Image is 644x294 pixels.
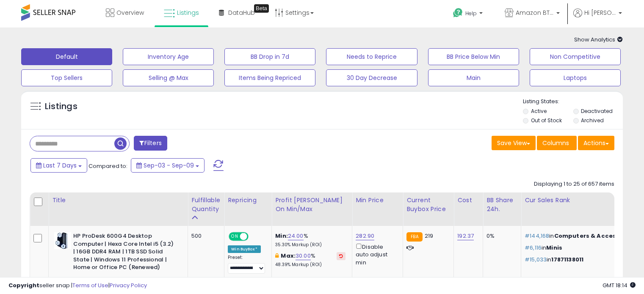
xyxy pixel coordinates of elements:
p: Listing States: [523,98,623,106]
a: Privacy Policy [110,281,147,289]
div: Win BuyBox * [228,245,261,253]
div: 500 [191,232,218,240]
div: Profit [PERSON_NAME] on Min/Max [275,196,348,214]
h5: Listings [45,101,77,113]
button: Laptops [530,69,621,86]
a: 30.00 [296,252,311,260]
div: Min Price [356,196,399,205]
span: OFF [247,233,261,240]
a: Help [446,1,491,27]
th: The percentage added to the cost of goods (COGS) that forms the calculator for Min & Max prices. [272,192,352,226]
p: 48.39% Markup (ROI) [275,262,345,268]
div: % [275,232,345,248]
button: Save View [492,136,536,150]
i: Get Help [453,8,463,18]
button: 30 Day Decrease [326,69,417,86]
div: Tooltip anchor [254,4,269,13]
label: Active [531,107,547,115]
span: #6,116 [525,244,542,252]
span: ON [229,233,240,240]
div: Title [52,196,184,205]
div: Repricing [228,196,268,205]
a: 24.00 [288,232,304,240]
a: Hi [PERSON_NAME] [573,8,622,27]
span: 2025-09-17 18:14 GMT [603,281,636,289]
button: Selling @ Max [123,69,214,86]
b: HP ProDesk 600G4 Desktop Computer | Hexa Core Intel i5 (3.2) | 16GB DDR4 RAM | 1TB SSD Solid Stat... [73,232,176,274]
b: Max: [281,252,296,260]
div: Displaying 1 to 25 of 657 items [534,180,614,188]
span: Help [465,10,477,17]
a: 192.37 [457,232,474,240]
span: #15,033 [525,256,547,264]
span: Amazon BTG [516,8,554,17]
span: Show Analytics [574,36,623,44]
span: Overview [116,8,144,17]
div: Fulfillable Quantity [191,196,221,214]
b: Min: [275,232,288,240]
button: Filters [134,136,167,151]
span: 17871138011 [551,256,583,264]
button: BB Drop in 7d [224,48,315,65]
span: #144,168 [525,232,549,240]
a: 282.90 [356,232,374,240]
span: 219 [425,232,433,240]
span: Columns [542,139,569,147]
button: Columns [537,136,577,150]
button: Default [21,48,112,65]
button: BB Price Below Min [428,48,519,65]
div: Cost [457,196,479,205]
label: Deactivated [581,107,613,115]
div: % [275,252,345,268]
button: Actions [578,136,614,150]
button: Items Being Repriced [224,69,315,86]
span: Hi [PERSON_NAME] [584,8,616,17]
button: Sep-03 - Sep-09 [131,158,205,173]
div: seller snap | | [8,282,147,290]
div: Current Buybox Price [406,196,450,214]
button: Main [428,69,519,86]
label: Archived [581,117,604,124]
small: FBA [406,232,422,242]
strong: Copyright [8,281,39,289]
span: Sep-03 - Sep-09 [144,161,194,170]
div: 0% [486,232,514,240]
span: Listings [177,8,199,17]
div: Disable auto adjust min [356,242,396,267]
button: Last 7 Days [30,158,87,173]
img: 51kqlH92lCL._SL40_.jpg [54,232,71,249]
a: Terms of Use [72,281,108,289]
div: Preset: [228,255,265,274]
span: Last 7 Days [43,161,77,170]
span: Compared to: [88,162,127,170]
button: Top Sellers [21,69,112,86]
button: Inventory Age [123,48,214,65]
span: DataHub [228,8,255,17]
div: BB Share 24h. [486,196,517,214]
span: Computers & Accessories [554,232,635,240]
label: Out of Stock [531,117,562,124]
span: Minis [546,244,562,252]
p: 35.30% Markup (ROI) [275,242,345,248]
button: Needs to Reprice [326,48,417,65]
button: Non Competitive [530,48,621,65]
